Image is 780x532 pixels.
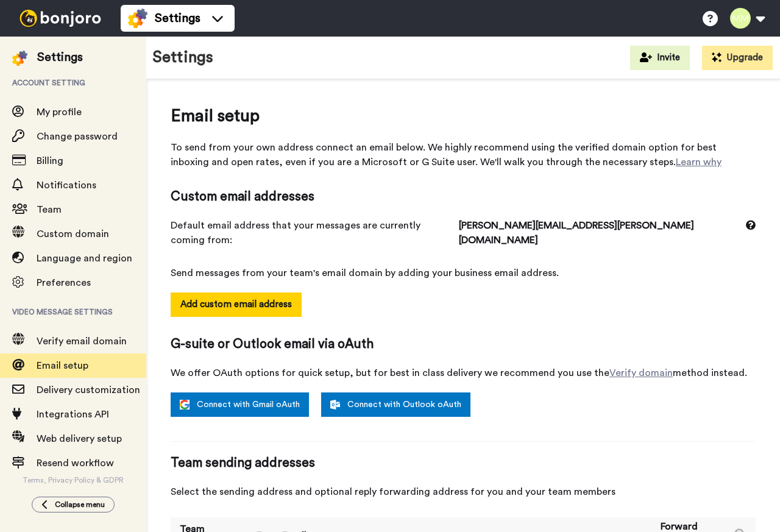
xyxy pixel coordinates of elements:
button: Invite [630,46,690,70]
span: Select the sending address and optional reply forwarding address for you and your team members [171,484,756,499]
span: Custom domain [37,229,109,239]
span: Custom email addresses [171,188,756,206]
span: Billing [37,156,63,166]
span: Team [37,205,62,215]
img: outlook-white.svg [330,400,340,410]
span: G-suite or Outlook email via oAuth [171,335,756,353]
span: Resend workflow [37,458,114,468]
img: google.svg [180,400,190,410]
span: Verify email domain [37,336,127,346]
span: Integrations API [37,410,109,419]
span: Settings [155,10,200,27]
a: Connect with Gmail oAuth [171,392,309,417]
span: Send messages from your team's email domain by adding your business email address. [171,266,756,280]
span: Change password [37,132,118,141]
span: Web delivery setup [37,434,122,444]
span: Email setup [171,104,756,128]
a: Verify domain [609,368,673,378]
div: Settings [37,49,83,66]
span: Team sending addresses [171,454,756,472]
img: settings-colored.svg [12,51,27,66]
span: Delivery customization [37,385,140,395]
button: Upgrade [702,46,773,70]
span: Preferences [37,278,91,288]
span: My profile [37,107,82,117]
span: Collapse menu [55,500,105,509]
span: To send from your own address connect an email below. We highly recommend using the verified doma... [171,140,756,169]
a: Learn why [676,157,721,167]
h1: Settings [152,49,213,66]
span: We offer OAuth options for quick setup, but for best in class delivery we recommend you use the m... [171,366,756,380]
img: settings-colored.svg [128,9,147,28]
img: bj-logo-header-white.svg [15,10,106,27]
span: Language and region [37,254,132,263]
span: Notifications [37,180,96,190]
span: [PERSON_NAME][EMAIL_ADDRESS][PERSON_NAME][DOMAIN_NAME] [459,218,756,247]
button: Add custom email address [171,293,302,317]
span: Default email address that your messages are currently coming from: [171,218,756,247]
a: Connect with Outlook oAuth [321,392,470,417]
span: Email setup [37,361,88,371]
button: Collapse menu [32,497,115,512]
